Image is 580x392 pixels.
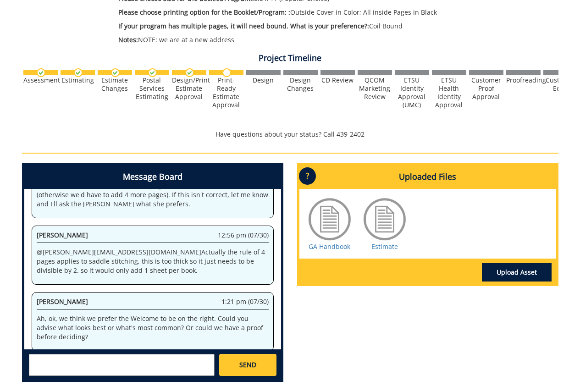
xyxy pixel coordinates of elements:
div: ETSU Health Identity Approval [432,76,466,109]
img: checkmark [74,68,83,77]
div: ETSU Identity Approval (UMC) [395,76,429,109]
span: Please choose printing option for the Booklet/Program: : [118,8,290,17]
span: Notes: [118,35,138,44]
h4: Uploaded Files [299,165,556,189]
div: Postal Services Estimating [135,76,169,101]
a: SEND [219,354,276,376]
div: Design [246,76,281,84]
span: If your program has multiple pages, it will need bound. What is your preference?: [118,22,369,30]
img: no [222,68,231,77]
p: Coil Bound [118,22,477,31]
div: Design/Print Estimate Approval [172,76,206,101]
img: checkmark [148,68,157,77]
img: checkmark [111,68,120,77]
p: @ [PERSON_NAME][EMAIL_ADDRESS][DOMAIN_NAME] Actually the rule of 4 pages applies to saddle stitch... [37,248,269,275]
h4: Message Board [24,165,281,189]
div: Estimating [61,76,95,84]
div: Print-Ready Estimate Approval [209,76,243,109]
h4: Project Timeline [22,54,558,63]
div: Customer Proof Approval [469,76,503,101]
textarea: messageToSend [29,354,215,376]
p: ? [299,167,316,185]
img: checkmark [185,68,194,77]
div: CD Review [320,76,355,84]
p: Ah, ok, we think we prefer the Welcome to be on the right. Could you advise what looks best or wh... [37,314,269,342]
img: checkmark [37,68,45,77]
div: Assessment [23,76,58,84]
div: QCOM Marketing Review [358,76,392,101]
span: 1:21 pm (07/30) [221,297,269,306]
div: Estimate Changes [98,76,132,93]
p: Outside Cover in Color; All inside Pages in Black [118,8,477,17]
a: Estimate [371,242,398,251]
a: GA Handbook [309,242,350,251]
p: Have questions about your status? Call 439-2402 [22,130,558,139]
span: 12:56 pm (07/30) [218,231,269,240]
div: Customer Edits [543,76,578,93]
span: [PERSON_NAME] [37,297,88,306]
p: @ [EMAIL_ADDRESS][DOMAIN_NAME] I believe due to the number of pages, we're locked in to have the ... [37,172,269,209]
a: Upload Asset [482,263,552,282]
div: Proofreading [506,76,541,84]
span: SEND [239,360,256,370]
span: [PERSON_NAME] [37,231,88,239]
p: NOTE: we are at a new address [118,35,477,44]
div: Design Changes [283,76,318,93]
